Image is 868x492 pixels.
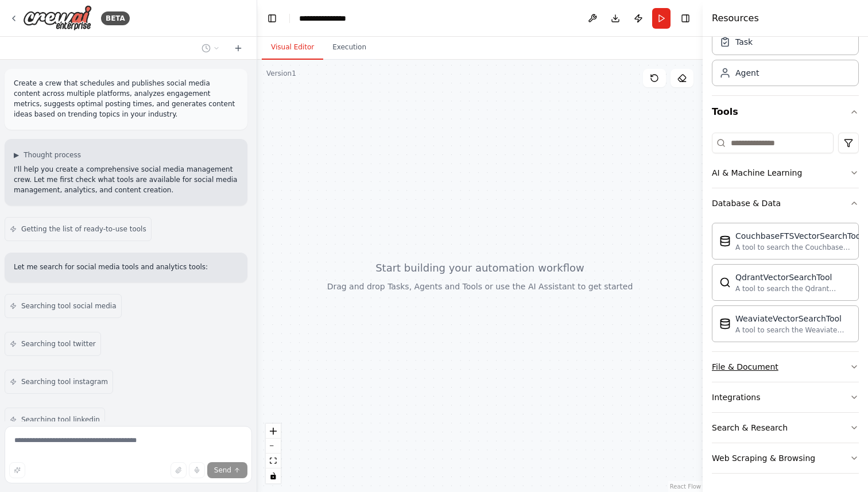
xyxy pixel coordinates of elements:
button: Tools [712,96,859,128]
button: Click to speak your automation idea [189,462,205,478]
img: Logo [23,5,92,31]
button: zoom out [266,439,281,454]
button: File & Document [712,352,859,382]
span: Thought process [24,150,81,160]
img: CouchbaseFTSVectorSearchTool [719,235,731,247]
span: Searching tool twitter [21,339,96,348]
div: WeaviateVectorSearchTool [735,313,851,324]
div: AI & Machine Learning [712,167,802,179]
img: WeaviateVectorSearchTool [719,318,731,330]
span: Searching tool social media [21,301,117,311]
button: Upload files [170,462,187,478]
button: Switch to previous chat [197,41,224,55]
p: I'll help you create a comprehensive social media management crew. Let me first check what tools ... [14,164,238,195]
button: Visual Editor [262,36,323,60]
button: Hide right sidebar [677,10,693,26]
div: BETA [101,11,130,25]
div: Search & Research [712,422,788,433]
p: Let me search for social media tools and analytics tools: [14,262,238,272]
button: Execution [323,36,375,60]
div: Integrations [712,392,760,403]
div: CouchbaseFTSVectorSearchTool [735,230,863,242]
button: Web Scraping & Browsing [712,443,859,473]
div: Agent [735,67,759,79]
div: A tool to search the Couchbase database for relevant information on internal documents. [735,243,863,252]
button: fit view [266,454,281,468]
img: QdrantVectorSearchTool [719,277,731,288]
h4: Resources [712,11,759,25]
p: Create a crew that schedules and publishes social media content across multiple platforms, analyz... [14,78,238,119]
div: Database & Data [712,197,781,209]
span: Searching tool linkedin [21,415,100,424]
div: React Flow controls [266,424,281,483]
div: Task [735,36,753,48]
button: Hide left sidebar [264,10,280,26]
button: Integrations [712,382,859,412]
span: ▶ [14,150,19,160]
div: Crew [712,24,859,95]
span: Getting the list of ready-to-use tools [21,224,146,234]
div: A tool to search the Weaviate database for relevant information on internal documents. [735,326,851,335]
nav: breadcrumb [299,13,358,24]
button: Search & Research [712,413,859,443]
div: QdrantVectorSearchTool [735,272,851,283]
div: Web Scraping & Browsing [712,452,815,464]
div: Version 1 [266,69,296,78]
button: Start a new chat [229,41,247,55]
button: AI & Machine Learning [712,158,859,188]
div: Database & Data [712,218,859,351]
button: ▶Thought process [14,150,81,160]
div: Tools [712,128,859,483]
button: Send [207,462,247,478]
button: zoom in [266,424,281,439]
button: toggle interactivity [266,468,281,483]
span: Send [214,466,231,475]
a: React Flow attribution [670,483,701,490]
button: Improve this prompt [9,462,25,478]
div: File & Document [712,361,778,373]
button: Database & Data [712,188,859,218]
span: Searching tool instagram [21,377,108,386]
div: A tool to search the Qdrant database for relevant information on internal documents. [735,284,851,293]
